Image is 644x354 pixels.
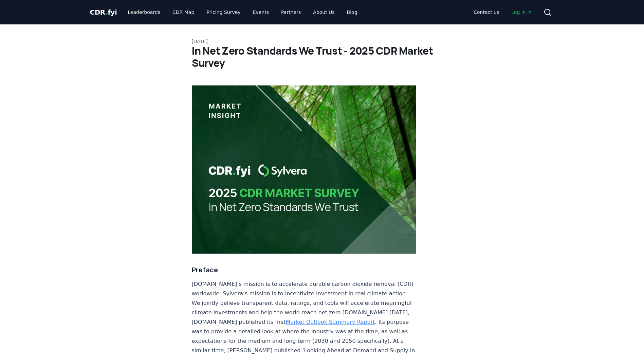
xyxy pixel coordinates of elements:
[167,6,200,18] a: CDR Map
[105,8,108,16] span: .
[468,6,538,18] nav: Main
[192,38,453,45] p: [DATE]
[122,6,166,18] a: Leaderboards
[192,85,417,254] img: blog post image
[247,6,274,18] a: Events
[276,6,306,18] a: Partners
[201,6,246,18] a: Pricing Survey
[122,6,363,18] nav: Main
[90,7,117,17] a: CDR.fyi
[286,319,375,325] a: Market Outlook Summary Report
[468,6,504,18] a: Contact us
[192,45,453,69] h1: In Net Zero Standards We Trust - 2025 CDR Market Survey
[308,6,340,18] a: About Us
[192,264,417,275] h3: Preface
[506,6,538,18] a: Log in
[342,6,363,18] a: Blog
[90,8,117,16] span: CDR fyi
[511,9,532,16] span: Log in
